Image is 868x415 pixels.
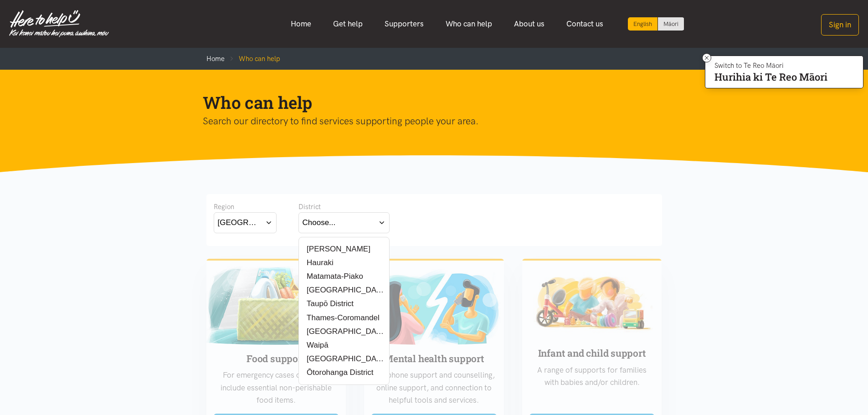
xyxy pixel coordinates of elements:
[303,312,380,323] label: Thames-Coromandel
[298,201,390,212] div: District
[203,92,651,113] h1: Who can help
[303,284,385,296] label: [GEOGRAPHIC_DATA]
[714,73,827,81] p: Hurihia ki Te Reo Māori
[214,212,277,233] button: [GEOGRAPHIC_DATA]
[214,201,277,212] div: Region
[225,53,280,64] li: Who can help
[303,257,334,268] label: Hauraki
[303,298,354,309] label: Taupō District
[435,14,503,34] a: Who can help
[303,353,385,364] label: [GEOGRAPHIC_DATA]
[303,271,363,282] label: Matamata-Piako
[280,14,322,34] a: Home
[303,216,336,229] div: Choose...
[821,14,859,36] button: Sign in
[303,339,330,351] label: Waipā
[322,14,374,34] a: Get help
[218,216,262,229] div: [GEOGRAPHIC_DATA]
[298,212,390,233] button: Choose...
[555,14,614,34] a: Contact us
[628,17,658,31] div: Current language
[303,326,385,337] label: [GEOGRAPHIC_DATA]
[303,367,374,378] label: Ōtorohanga District
[628,17,684,31] div: Language toggle
[374,14,435,34] a: Supporters
[9,10,109,37] img: Home
[503,14,555,34] a: About us
[206,55,225,63] a: Home
[714,63,827,68] p: Switch to Te Reo Māori
[303,243,370,255] label: [PERSON_NAME]
[203,113,651,129] p: Search our directory to find services supporting people your area.
[658,17,684,31] a: Switch to Te Reo Māori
